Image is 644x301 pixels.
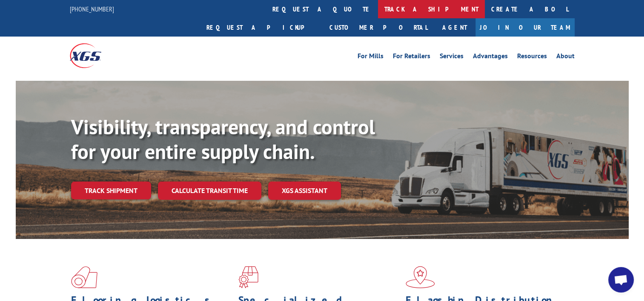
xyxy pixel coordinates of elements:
img: xgs-icon-total-supply-chain-intelligence-red [71,266,97,288]
a: Agent [434,18,475,37]
a: Join Our Team [475,18,575,37]
a: XGS ASSISTANT [268,182,341,200]
a: About [556,53,575,62]
a: [PHONE_NUMBER] [70,5,114,13]
img: xgs-icon-focused-on-flooring-red [238,266,258,288]
a: Track shipment [71,182,151,199]
a: Services [440,53,464,62]
img: xgs-icon-flagship-distribution-model-red [406,266,435,288]
a: Open chat [608,267,634,292]
a: Resources [517,53,547,62]
a: Customer Portal [323,18,434,37]
a: Request a pickup [200,18,323,37]
a: For Retailers [393,53,430,62]
b: Visibility, transparency, and control for your entire supply chain. [71,114,375,165]
a: Advantages [473,53,508,62]
a: For Mills [358,53,384,62]
a: Calculate transit time [158,182,261,200]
